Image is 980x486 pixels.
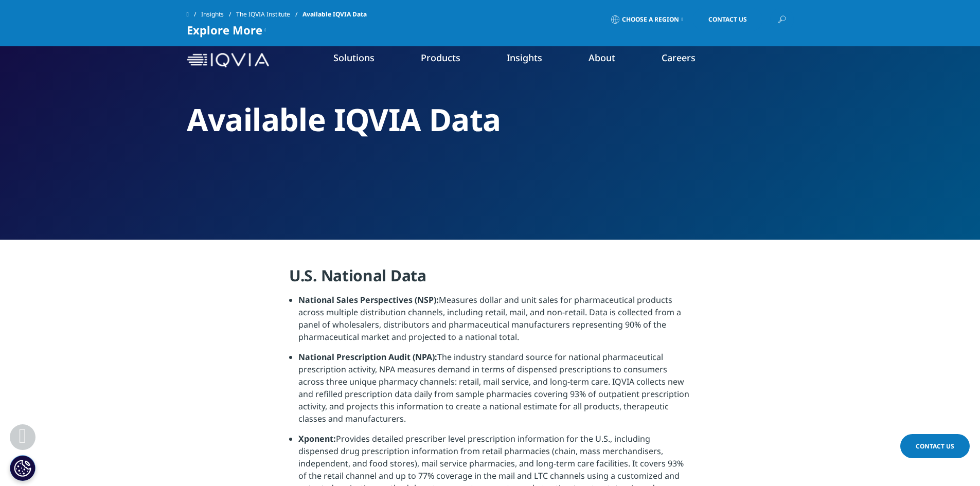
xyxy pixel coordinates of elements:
[662,51,696,64] a: Careers
[289,265,691,294] h4: U.S. National Data
[900,434,970,458] a: Contact Us
[187,53,269,68] img: IQVIA Healthcare Information Technology and Pharma Clinical Research Company
[298,294,439,305] strong: National Sales Perspectives (NSP):
[507,51,542,64] a: Insights
[10,455,35,481] button: Cookie Settings
[622,15,679,24] span: Choose a Region
[916,442,954,451] span: Contact Us
[589,51,615,64] a: About
[273,36,794,84] nav: Primary
[708,16,747,23] span: Contact Us
[421,51,460,64] a: Products
[333,51,375,64] a: Solutions
[298,351,437,363] strong: National Prescription Audit (NPA):
[693,8,762,31] a: Contact Us
[298,294,691,351] li: Measures dollar and unit sales for pharmaceutical products across multiple distribution channels,...
[187,100,794,139] h2: Available IQVIA Data
[298,351,691,433] li: The industry standard source for national pharmaceutical prescription activity, NPA measures dema...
